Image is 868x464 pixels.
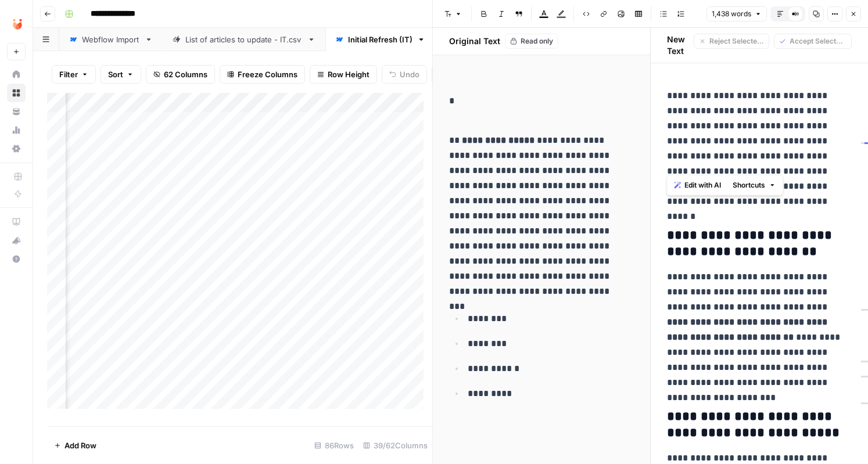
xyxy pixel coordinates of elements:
button: 1,438 words [706,6,767,21]
span: Reject Selected Changes [709,36,764,46]
a: List of articles to update - IT.csv [163,28,325,51]
img: Unobravo Logo [7,13,28,34]
a: Settings [7,139,26,158]
div: Initial Refresh (IT) [348,34,413,45]
span: 62 Columns [164,69,207,80]
button: Edit with AI [669,178,726,193]
button: Filter [52,65,96,84]
div: Webflow Import [82,34,140,45]
button: 62 Columns [146,65,215,84]
button: What's new? [7,231,26,250]
span: Add Row [64,440,96,451]
button: Shortcuts [728,178,780,193]
a: Home [7,65,26,84]
span: Shortcuts [733,180,765,190]
button: Accept Selected Changes [774,34,852,49]
a: Webflow Import [59,28,163,51]
span: Filter [59,69,78,80]
a: Initial Refresh (IT) [325,28,435,51]
a: Your Data [7,102,26,121]
a: Usage [7,121,26,139]
h2: New Text [667,34,694,57]
span: Edit with AI [684,180,721,190]
div: 86 Rows [310,436,358,455]
button: Undo [382,65,427,84]
span: Row Height [328,69,370,80]
span: Sort [108,69,123,80]
a: Browse [7,84,26,102]
button: Reject Selected Changes [694,34,769,49]
a: AirOps Academy [7,213,26,231]
h2: Original Text [442,35,500,47]
div: What's new? [8,232,25,249]
span: Freeze Columns [238,69,297,80]
span: Undo [400,69,419,80]
span: Read only [521,36,553,46]
span: Accept Selected Changes [790,36,847,46]
button: Freeze Columns [220,65,305,84]
button: Row Height [310,65,377,84]
span: 1,438 words [712,9,751,19]
div: List of articles to update - IT.csv [185,34,303,45]
button: Add Row [47,436,103,455]
div: 39/62 Columns [358,436,432,455]
button: Sort [101,65,141,84]
button: Workspace: Unobravo [7,9,26,38]
button: Help + Support [7,250,26,268]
